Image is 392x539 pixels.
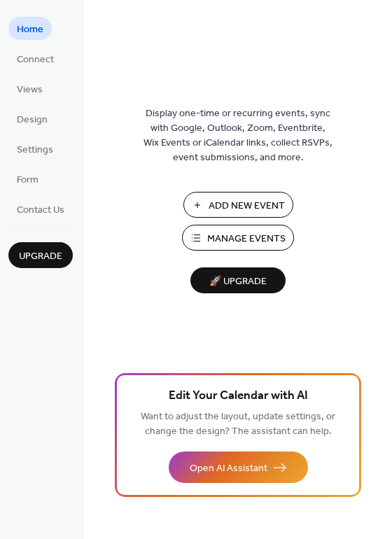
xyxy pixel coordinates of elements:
[8,17,52,40] a: Home
[17,83,43,97] span: Views
[17,52,54,67] span: Connect
[17,113,48,127] span: Design
[8,77,51,100] a: Views
[143,106,332,165] span: Display one-time or recurring events, sync with Google, Outlook, Zoom, Eventbrite, Wix Events or ...
[8,47,62,70] a: Connect
[199,272,277,291] span: 🚀 Upgrade
[209,199,285,213] span: Add New Event
[190,267,286,293] button: 🚀 Upgrade
[8,197,73,220] a: Contact Us
[8,137,62,160] a: Settings
[169,451,308,483] button: Open AI Assistant
[169,386,308,406] span: Edit Your Calendar with AI
[182,225,294,251] button: Manage Events
[17,173,38,188] span: Form
[17,143,53,157] span: Settings
[19,249,62,264] span: Upgrade
[190,461,267,476] span: Open AI Assistant
[17,203,64,218] span: Contact Us
[8,242,73,268] button: Upgrade
[141,407,335,441] span: Want to adjust the layout, update settings, or change the design? The assistant can help.
[183,192,293,218] button: Add New Event
[8,107,56,130] a: Design
[17,22,43,37] span: Home
[207,232,286,246] span: Manage Events
[8,167,47,190] a: Form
